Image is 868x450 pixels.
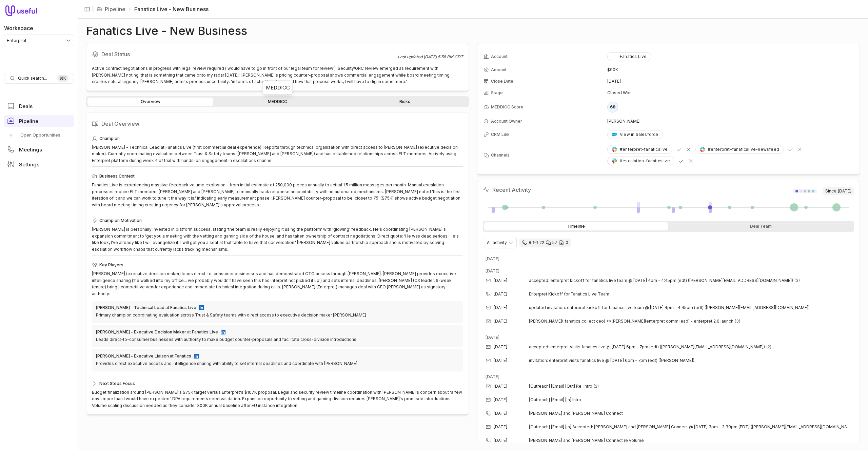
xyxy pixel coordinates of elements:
[486,268,499,273] time: [DATE]
[607,145,672,154] a: #enterpret-fanaticslive
[57,75,68,82] kbd: ⌘ K
[215,98,340,106] a: MEDDICC
[128,5,209,13] li: Fanatics Live - New Business
[4,130,74,141] a: Open Opportunities
[494,438,507,443] time: [DATE]
[491,152,510,158] span: Channels
[92,380,463,388] div: Next Steps Focus
[92,135,463,143] div: Champion
[491,90,503,96] span: Stage
[92,226,463,252] div: [PERSON_NAME] is personally invested in platform success, stating 'the team is really enjoying it...
[105,5,125,13] a: Pipeline
[607,116,853,127] td: [PERSON_NAME]
[529,344,765,350] span: accepted: enterpret visits fanatics live @ [DATE] 6pm - 7pm (edt) ([PERSON_NAME][EMAIL_ADDRESS][D...
[494,358,507,363] time: [DATE]
[92,172,463,180] div: Business Context
[486,335,499,340] time: [DATE]
[529,358,694,363] span: invitation: enterpret visits fanatics live @ [DATE] 6pm - 7pm (edt) ([PERSON_NAME])
[486,256,499,261] time: [DATE]
[18,76,47,81] span: Quick search...
[529,305,810,310] span: updated invitation: enterpret kickoff for fanatics live team @ [DATE] 4pm - 4:45pm (edt) ([PERSON...
[607,52,651,61] button: Fanatics Live
[491,104,524,110] span: MEDDICC Score
[529,278,793,283] span: accepted: enterpret kickoff for fanatics live team @ [DATE] 4pm - 4:45pm (edt) ([PERSON_NAME][EMA...
[838,188,851,194] time: [DATE]
[96,305,196,310] div: [PERSON_NAME] - Technical Lead at Fanatics Live
[19,119,38,124] span: Pipeline
[677,157,685,165] button: Confirm and add @Useful to this channel
[685,145,693,154] button: Reject
[4,24,33,32] label: Workspace
[92,49,398,60] h2: Deal Status
[92,389,463,409] div: Budget finalization around [PERSON_NAME]'s $75K target versus Enterpret's $107K proposal. Legal a...
[695,145,784,154] a: #enterpret-fanaticslive-newsfeed
[491,79,513,84] span: Close Date
[19,147,42,152] span: Meetings
[494,411,507,416] time: [DATE]
[221,330,225,334] img: LinkedIn
[669,222,853,230] div: Deal Team
[607,64,853,75] td: $90K
[491,119,522,124] span: Account Owner
[423,54,463,59] time: [DATE] 5:58 PM CDT
[607,102,618,112] div: 69
[194,354,199,359] img: LinkedIn
[92,182,463,208] div: Fanatics Live is experiencing massive feedback volume explosion - from initial estimate of 250,00...
[486,374,499,379] time: [DATE]
[607,79,621,84] time: [DATE]
[766,344,771,350] span: 2 emails in thread
[594,384,599,389] span: 2 emails in thread
[491,54,508,59] span: Account
[92,217,463,225] div: Champion Motivation
[87,98,213,106] a: Overview
[266,84,290,92] div: MEDDICC
[491,132,510,137] span: CRM Link
[529,384,592,389] span: [Outreach] [Email] [Out] Re: Intro
[92,144,463,164] div: [PERSON_NAME] - Technical Lead at Fanatics Live (first commercial deal experience). Reports throu...
[675,145,683,154] button: Confirm and add @Useful to this channel
[494,278,507,283] time: [DATE]
[796,145,804,154] button: Reject
[92,261,463,269] div: Key Players
[494,397,507,403] time: [DATE]
[342,98,468,106] a: Risks
[96,353,191,359] div: [PERSON_NAME] - Executive Liaison at Fanatics
[529,411,843,416] span: [PERSON_NAME] and [PERSON_NAME] Connect
[4,158,74,170] a: Settings
[687,157,695,165] button: Reject
[494,291,507,297] time: [DATE]
[529,438,843,443] span: [PERSON_NAME] and [PERSON_NAME] Connect re volume
[494,344,507,350] time: [DATE]
[92,5,94,13] span: |
[483,186,531,194] h2: Recent Activity
[494,305,507,310] time: [DATE]
[491,67,507,73] span: Amount
[96,312,459,319] div: Primary champion coordinating evaluation across Trust & Safety teams with direct access to execut...
[19,104,33,109] span: Deals
[4,100,74,112] a: Deals
[4,143,74,156] a: Meetings
[612,132,658,137] div: View in Salesforce
[19,162,39,167] span: Settings
[794,278,800,283] span: 3 emails in thread
[607,157,674,165] a: #escalation-fanaticslive
[529,291,843,297] span: Enterpret Kickoff for Fanatics Live Team
[92,270,463,297] div: [PERSON_NAME] (executive decision maker) leads direct-to-consumer businesses and has demonstrated...
[494,384,507,389] time: [DATE]
[494,424,507,430] time: [DATE]
[494,319,507,324] time: [DATE]
[4,130,74,141] div: Pipeline submenu
[735,319,740,324] span: 3 emails in thread
[398,54,463,60] div: Last updated
[519,239,571,247] div: 8 calls and 22 email threads
[607,87,853,98] td: Closed Won
[612,54,647,59] div: Fanatics Live
[607,130,663,139] a: View in Salesforce
[92,118,463,129] h2: Deal Overview
[823,187,854,195] span: Since
[92,65,463,85] div: Active contract negotiations in progress with legal review required ('would have to go in front o...
[612,147,668,152] div: #enterpret-fanaticslive
[4,115,74,127] a: Pipeline
[529,319,733,324] span: [PERSON_NAME]( fanatics collect ceo) <>[PERSON_NAME](enterpret comm lead) - enterpret 2.0 launch
[96,360,459,367] div: Provides direct executive access and intelligence sharing with ability to set internal deadlines ...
